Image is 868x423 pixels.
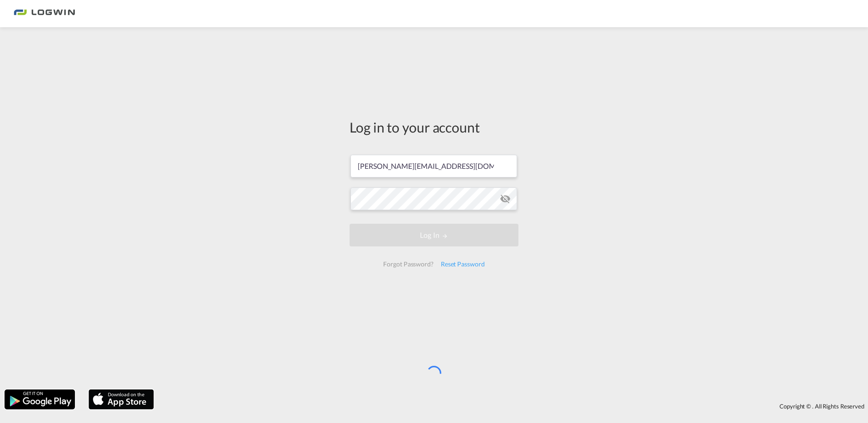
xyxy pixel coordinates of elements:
[158,398,868,414] div: Copyright © . All Rights Reserved
[350,155,517,177] input: Enter email/phone number
[500,193,511,204] md-icon: icon-eye-off
[350,224,518,246] button: LOGIN
[350,118,518,137] div: Log in to your account
[14,4,75,24] img: 2761ae10d95411efa20a1f5e0282d2d7.png
[437,256,488,272] div: Reset Password
[4,389,76,410] img: google.png
[380,256,437,272] div: Forgot Password?
[88,389,155,410] img: apple.png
